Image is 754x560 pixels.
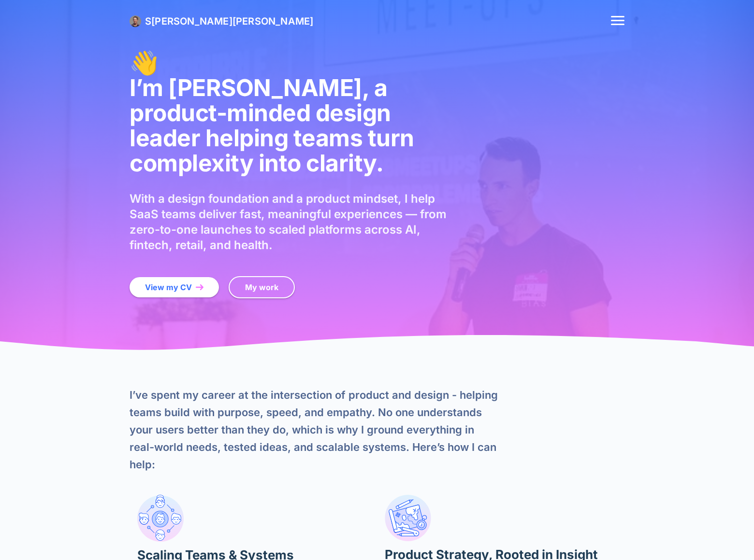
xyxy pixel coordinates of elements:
[145,16,313,27] a: S[PERSON_NAME][PERSON_NAME]
[229,276,295,298] a: My work
[130,50,458,176] h1: 👋 I’m [PERSON_NAME], a product-minded design leader helping teams turn complexity into clarity.
[130,386,501,473] p: I’ve spent my career at the intersection of product and design - helping teams build with purpose...
[130,191,458,253] p: With a design foundation and a product mindset, I help SaaS teams deliver fast, meaningful experi...
[130,277,219,297] a: View my CV
[145,15,313,27] span: S [PERSON_NAME]
[137,494,184,542] img: Design Leadership Image
[385,494,431,541] img: Strategy Image
[151,15,232,27] span: [PERSON_NAME]
[611,16,624,27] button: website menu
